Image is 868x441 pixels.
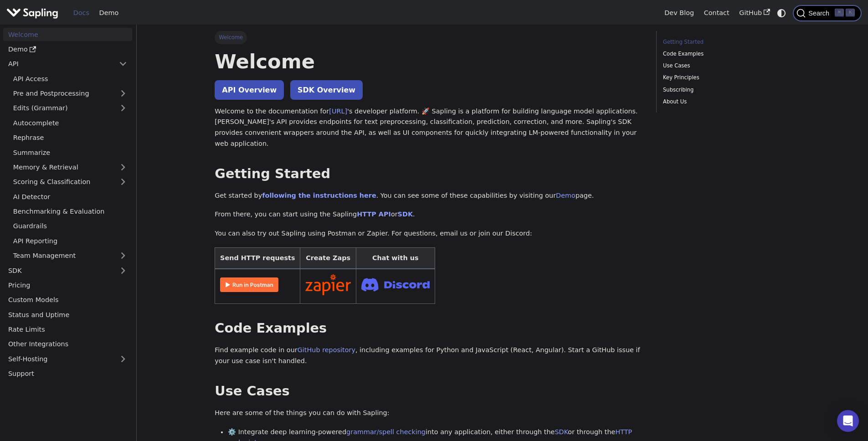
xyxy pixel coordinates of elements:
[699,6,734,20] a: Contact
[555,428,568,436] a: SDK
[3,57,114,71] a: API
[846,9,855,17] kbd: K
[346,428,426,436] a: grammar/spell checking
[663,73,786,82] a: Key Principles
[215,383,643,400] h2: Use Cases
[215,247,300,269] th: Send HTTP requests
[3,323,132,336] a: Rate Limits
[215,190,643,201] p: Get started by . You can see some of these capabilities by visiting our page.
[215,31,247,44] span: Welcome
[290,80,363,100] a: SDK Overview
[659,6,699,20] a: Dev Blog
[663,38,786,46] a: Getting Started
[215,228,643,239] p: You can also try out Sapling using Postman or Zapier. For questions, email us or join our Discord:
[262,192,376,199] a: following the instructions here
[663,62,786,70] a: Use Cases
[835,9,844,17] kbd: ⌘
[734,6,775,20] a: GitHub
[3,367,132,380] a: Support
[8,102,132,115] a: Edits (Grammar)
[215,320,643,337] h2: Code Examples
[305,274,351,295] img: Connect in Zapier
[215,31,643,44] nav: Breadcrumbs
[6,6,62,20] a: Sapling.ai
[3,28,132,41] a: Welcome
[8,234,132,247] a: API Reporting
[114,57,132,71] button: Collapse sidebar category 'API'
[68,6,94,20] a: Docs
[775,6,788,20] button: Switch between dark and light mode (currently system mode)
[556,192,575,199] a: Demo
[220,277,278,292] img: Run in Postman
[8,220,132,233] a: Guardrails
[3,352,132,365] a: Self-Hosting
[8,131,132,144] a: Rephrase
[8,205,132,218] a: Benchmarking & Evaluation
[215,80,284,100] a: API Overview
[398,210,413,218] a: SDK
[8,72,132,85] a: API Access
[3,338,132,351] a: Other Integrations
[3,293,132,307] a: Custom Models
[3,279,132,292] a: Pricing
[8,249,132,262] a: Team Management
[8,175,132,189] a: Scoring & Classification
[94,6,123,20] a: Demo
[215,166,643,182] h2: Getting Started
[300,247,356,269] th: Create Zaps
[114,264,132,277] button: Expand sidebar category 'SDK'
[361,275,430,294] img: Join Discord
[663,50,786,58] a: Code Examples
[8,161,132,174] a: Memory & Retrieval
[298,346,355,354] a: GitHub repository
[6,6,58,20] img: Sapling.ai
[8,146,132,159] a: Summarize
[8,87,132,100] a: Pre and Postprocessing
[215,408,643,419] p: Here are some of the things you can do with Sapling:
[3,264,114,277] a: SDK
[215,49,643,74] h1: Welcome
[356,247,435,269] th: Chat with us
[3,43,132,56] a: Demo
[215,106,643,149] p: Welcome to the documentation for 's developer platform. 🚀 Sapling is a platform for building lang...
[8,116,132,129] a: Autocomplete
[215,345,643,367] p: Find example code in our , including examples for Python and JavaScript (React, Angular). Start a...
[357,210,391,218] a: HTTP API
[663,86,786,94] a: Subscribing
[793,5,861,21] button: Search (Command+K)
[837,410,859,432] div: Open Intercom Messenger
[8,190,132,203] a: AI Detector
[806,10,835,17] span: Search
[3,308,132,321] a: Status and Uptime
[329,108,347,115] a: [URL]
[215,209,643,220] p: From there, you can start using the Sapling or .
[663,97,786,106] a: About Us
